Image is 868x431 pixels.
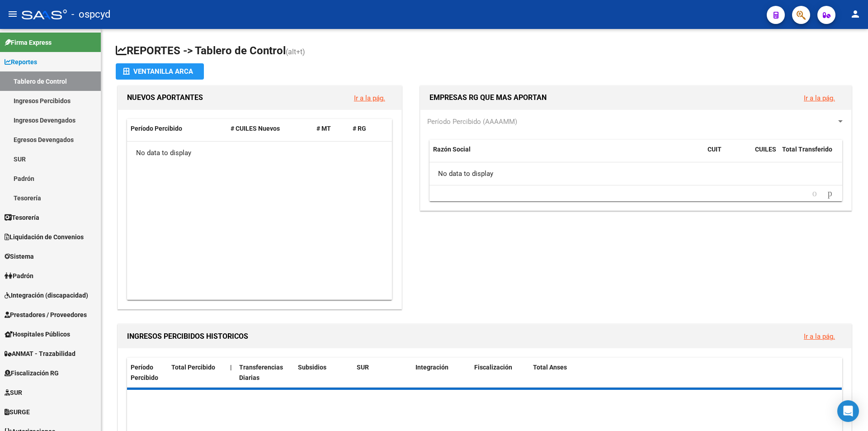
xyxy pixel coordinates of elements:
[236,358,294,388] datatable-header-cell: Transferencias Diarias
[751,140,778,170] datatable-header-cell: CUILES
[171,364,215,371] span: Total Percibido
[412,358,471,388] datatable-header-cell: Integración
[71,5,110,24] span: - ospcyd
[5,57,37,67] span: Reportes
[286,47,305,56] span: (alt+t)
[354,94,385,102] a: Ir a la pág.
[5,271,33,281] span: Padrón
[116,63,204,80] button: Ventanilla ARCA
[5,38,52,47] span: Firma Express
[782,146,832,153] span: Total Transferido
[230,364,232,371] span: |
[474,364,512,371] span: Fiscalización
[298,364,326,371] span: Subsidios
[429,93,547,102] span: EMPRESAS RG QUE MAS APORTAN
[429,140,704,170] datatable-header-cell: Razón Social
[357,364,369,371] span: SUR
[313,119,349,138] datatable-header-cell: # MT
[5,310,87,320] span: Prestadores / Proveedores
[353,125,366,132] span: # RG
[415,364,448,371] span: Integración
[127,119,227,138] datatable-header-cell: Período Percibido
[427,118,517,126] span: Período Percibido (AAAAMM)
[127,142,392,164] div: No data to display
[433,146,471,153] span: Razón Social
[226,358,236,388] datatable-header-cell: |
[837,400,859,422] div: Open Intercom Messenger
[533,364,567,371] span: Total Anses
[804,332,835,341] a: Ir a la pág.
[349,119,385,138] datatable-header-cell: # RG
[5,232,84,242] span: Liquidación de Convenios
[5,290,88,300] span: Integración (discapacidad)
[824,189,836,199] a: go to next page
[127,93,203,102] span: NUEVOS APORTANTES
[5,349,75,359] span: ANMAT - Trazabilidad
[5,368,59,378] span: Fiscalización RG
[5,213,39,223] span: Tesorería
[804,94,835,102] a: Ir a la pág.
[797,328,842,345] button: Ir a la pág.
[127,332,248,341] span: INGRESOS PERCIBIDOS HISTORICOS
[5,251,34,261] span: Sistema
[294,358,353,388] datatable-header-cell: Subsidios
[850,9,861,19] mat-icon: person
[708,146,722,153] span: CUIT
[797,90,842,106] button: Ir a la pág.
[316,125,331,132] span: # MT
[429,162,842,185] div: No data to display
[127,358,168,388] datatable-header-cell: Período Percibido
[239,364,283,381] span: Transferencias Diarias
[347,90,392,106] button: Ir a la pág.
[5,329,70,339] span: Hospitales Públicos
[5,388,22,398] span: SUR
[353,358,412,388] datatable-header-cell: SUR
[231,125,280,132] span: # CUILES Nuevos
[168,358,226,388] datatable-header-cell: Total Percibido
[529,358,835,388] datatable-header-cell: Total Anses
[471,358,529,388] datatable-header-cell: Fiscalización
[7,9,18,19] mat-icon: menu
[227,119,313,138] datatable-header-cell: # CUILES Nuevos
[778,140,842,170] datatable-header-cell: Total Transferido
[704,140,751,170] datatable-header-cell: CUIT
[808,189,821,199] a: go to previous page
[755,146,776,153] span: CUILES
[131,364,158,381] span: Período Percibido
[123,63,197,80] div: Ventanilla ARCA
[131,125,182,132] span: Período Percibido
[116,43,854,59] h1: REPORTES -> Tablero de Control
[5,407,30,417] span: SURGE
